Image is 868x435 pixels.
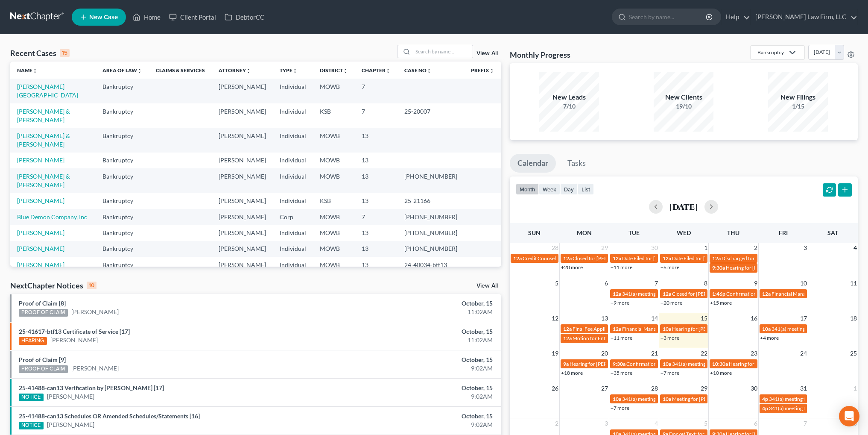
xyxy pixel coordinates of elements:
span: Tue [628,229,640,236]
span: Credit Counseling for [PERSON_NAME] [523,255,611,262]
a: [PERSON_NAME] [17,245,64,252]
a: +4 more [760,335,779,341]
span: Confirmation hearing for Apple Central KC [726,291,821,297]
a: +20 more [660,300,682,306]
span: 4 [853,243,858,253]
span: 12a [513,255,522,262]
a: +7 more [660,370,679,376]
div: PROOF OF CLAIM [19,365,68,373]
span: Confirmation hearing for [PERSON_NAME] [626,361,723,367]
a: +10 more [710,370,732,376]
span: 12a [563,335,572,341]
span: 5 [703,418,708,429]
span: Motion for Entry of Discharge for [PERSON_NAME] & [PERSON_NAME] [573,335,733,341]
a: Proof of Claim [8] [19,300,66,307]
span: 341(a) meeting for [PERSON_NAME] & [PERSON_NAME] [672,361,800,367]
td: 13 [355,153,397,168]
span: 18 [849,313,858,323]
div: Recent Cases [10,48,70,58]
a: Districtunfold_more [320,67,348,73]
span: 12a [613,291,621,297]
div: 9:02AM [340,420,493,429]
a: +7 more [611,405,629,411]
td: Individual [273,241,313,257]
td: [PERSON_NAME] [212,79,273,103]
span: 17 [799,313,808,323]
div: October, 15 [340,356,493,364]
div: 9:02AM [340,364,493,373]
div: HEARING [19,337,47,345]
span: 12a [663,291,671,297]
span: 28 [650,383,659,394]
span: 5 [554,278,559,288]
a: Proof of Claim [9] [19,356,66,363]
div: Bankruptcy [757,49,784,56]
span: 24 [799,348,808,359]
td: KSB [313,193,355,209]
span: 31 [799,383,808,394]
div: 11:02AM [340,308,493,316]
a: Typeunfold_more [280,67,298,73]
span: Closed for [PERSON_NAME] & [PERSON_NAME] [573,255,682,262]
td: MOWB [313,241,355,257]
i: unfold_more [32,68,38,73]
a: Calendar [510,154,556,173]
td: Bankruptcy [96,168,149,193]
td: [PHONE_NUMBER] [397,225,464,241]
span: 20 [600,348,609,359]
span: 9a [563,361,569,367]
div: 11:02AM [340,336,493,344]
td: 7 [355,103,397,128]
span: Mon [577,229,592,236]
span: 1 [703,243,708,253]
a: [PERSON_NAME] [17,229,64,236]
h3: Monthly Progress [510,50,570,60]
span: 10a [663,361,671,367]
a: 25-41488-can13 Verification by [PERSON_NAME] [17] [19,384,164,391]
span: Hearing for [PERSON_NAME] [726,265,792,271]
a: [PERSON_NAME] & [PERSON_NAME] [17,108,70,123]
span: 3 [604,418,609,429]
span: 10a [663,396,671,402]
span: Date Filed for [PERSON_NAME] & [PERSON_NAME] [672,255,789,262]
a: Attorneyunfold_more [219,67,251,73]
td: Individual [273,128,313,152]
span: 7 [654,278,659,288]
span: 341(a) meeting for [PERSON_NAME] [769,405,851,411]
div: 19/10 [654,102,713,111]
div: 7/10 [539,102,599,111]
span: 12a [613,255,621,262]
span: 6 [604,278,609,288]
div: 15 [60,49,70,57]
span: Date Filed for [PERSON_NAME] [622,255,693,262]
a: +35 more [611,370,632,376]
a: Case Nounfold_more [404,67,432,73]
span: 25 [849,348,858,359]
i: unfold_more [137,68,142,73]
button: month [516,183,539,195]
td: 13 [355,193,397,209]
span: 341(a) meeting for [PERSON_NAME] [622,396,704,402]
span: 10:30a [712,361,728,367]
a: [PERSON_NAME] [71,364,119,373]
span: Hearing for [PERSON_NAME] [570,361,636,367]
td: 13 [355,128,397,152]
td: Bankruptcy [96,193,149,209]
th: Claims & Services [149,62,212,79]
span: 30 [750,383,758,394]
span: 2 [753,243,758,253]
a: +6 more [660,264,679,270]
span: 9 [753,278,758,288]
a: [PERSON_NAME] & [PERSON_NAME] [17,132,70,148]
div: New Leads [539,92,599,102]
td: [PHONE_NUMBER] [397,209,464,225]
span: Meeting for [PERSON_NAME] [672,396,739,402]
td: 25-21166 [397,193,464,209]
input: Search by name... [413,45,473,58]
span: 11 [849,278,858,288]
span: 2 [554,418,559,429]
span: 3 [803,243,808,253]
span: Wed [677,229,691,236]
td: Individual [273,193,313,209]
td: MOWB [313,225,355,241]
